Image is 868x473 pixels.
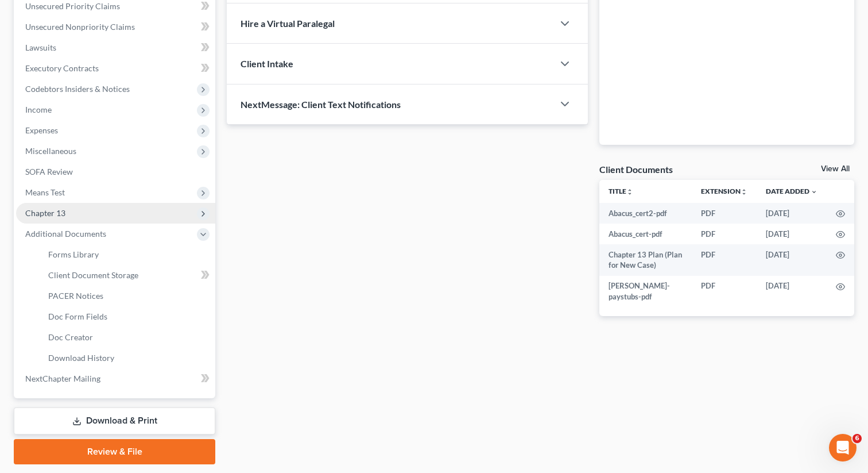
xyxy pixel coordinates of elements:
a: Titleunfold_more [609,187,633,195]
span: Hire a Virtual Paralegal [241,18,335,29]
a: Extensionunfold_more [701,187,747,195]
a: SOFA Review [16,161,215,182]
td: PDF [692,276,757,307]
span: Doc Form Fields [48,312,107,321]
iframe: Intercom live chat [829,434,857,462]
span: 6 [852,434,862,443]
span: Doc Creator [48,332,93,342]
a: View All [821,165,850,173]
a: PACER Notices [39,286,215,306]
span: Unsecured Nonpriority Claims [25,22,135,32]
span: Miscellaneous [25,146,76,156]
td: Abacus_cert-pdf [599,224,692,244]
td: PDF [692,224,757,244]
span: NextMessage: Client Text Notifications [241,99,401,110]
span: Executory Contracts [25,63,99,73]
a: Download & Print [14,407,215,434]
td: PDF [692,244,757,276]
td: Chapter 13 Plan (Plan for New Case) [599,244,692,276]
td: [DATE] [757,203,827,224]
span: Forms Library [48,249,99,259]
div: Client Documents [599,163,673,175]
td: [PERSON_NAME]- paystubs-pdf [599,276,692,307]
span: SOFA Review [25,167,73,176]
td: [DATE] [757,244,827,276]
a: Lawsuits [16,37,215,58]
a: Download History [39,348,215,368]
span: Client Document Storage [48,270,138,280]
span: PACER Notices [48,291,103,301]
a: Doc Creator [39,327,215,348]
span: Means Test [25,187,65,197]
td: Abacus_cert2-pdf [599,203,692,224]
span: Chapter 13 [25,208,65,218]
i: expand_more [811,189,817,195]
span: Additional Documents [25,229,106,239]
span: NextChapter Mailing [25,374,100,383]
a: Client Document Storage [39,265,215,286]
span: Client Intake [241,58,293,69]
td: PDF [692,203,757,224]
span: Lawsuits [25,43,56,52]
span: Download History [48,353,114,363]
span: Expenses [25,125,58,135]
a: Doc Form Fields [39,306,215,327]
td: [DATE] [757,224,827,244]
i: unfold_more [626,189,633,195]
td: [DATE] [757,276,827,307]
a: Unsecured Nonpriority Claims [16,17,215,37]
a: Review & File [14,439,215,464]
a: Forms Library [39,244,215,265]
a: NextChapter Mailing [16,368,215,389]
span: Unsecured Priority Claims [25,1,120,11]
span: Codebtors Insiders & Notices [25,84,130,94]
span: Income [25,105,52,114]
a: Date Added expand_more [766,187,817,195]
a: Executory Contracts [16,58,215,79]
i: unfold_more [741,189,747,195]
